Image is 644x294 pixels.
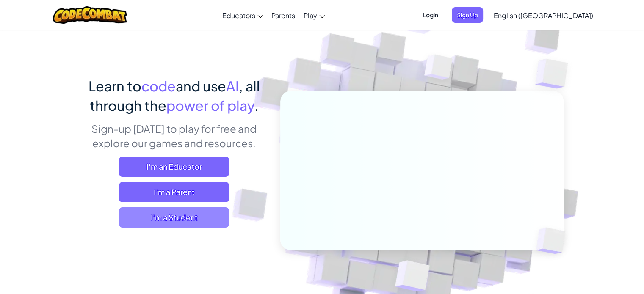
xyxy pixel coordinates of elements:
[518,38,591,110] img: Overlap cubes
[176,77,226,94] span: and use
[119,157,229,177] a: I'm an Educator
[408,38,469,101] img: Overlap cubes
[494,11,593,20] span: English ([GEOGRAPHIC_DATA])
[88,77,141,94] span: Learn to
[267,4,299,27] a: Parents
[522,210,585,272] img: Overlap cubes
[81,121,268,150] p: Sign-up [DATE] to play for free and explore our games and resources.
[304,11,317,20] span: Play
[222,11,255,20] span: Educators
[53,6,127,24] img: CodeCombat logo
[254,97,259,114] span: .
[299,4,329,27] a: Play
[166,97,254,114] span: power of play
[141,77,176,94] span: code
[218,4,267,27] a: Educators
[489,4,597,27] a: English ([GEOGRAPHIC_DATA])
[418,7,443,23] button: Login
[452,7,483,23] button: Sign Up
[119,182,229,202] a: I'm a Parent
[119,207,229,228] button: I'm a Student
[226,77,239,94] span: AI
